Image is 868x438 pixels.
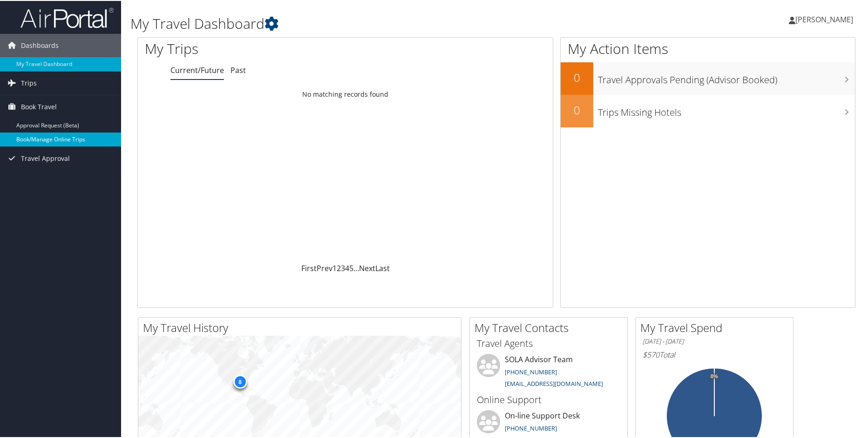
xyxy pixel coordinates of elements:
[130,13,618,33] h1: My Travel Dashboard
[561,94,855,126] a: 0Trips Missing Hotels
[598,68,855,86] h3: Travel Approvals Pending (Advisor Booked)
[477,392,620,405] h3: Online Support
[505,367,557,375] a: [PHONE_NUMBER]
[505,378,603,387] a: [EMAIL_ADDRESS][DOMAIN_NAME]
[345,262,349,272] a: 4
[561,101,593,117] h2: 0
[475,319,627,335] h2: My Travel Contacts
[472,353,625,391] li: SOLA Advisor Team
[640,319,793,335] h2: My Travel Spend
[505,423,557,431] a: [PHONE_NUMBER]
[332,262,337,272] a: 1
[21,33,59,56] span: Dashboards
[317,262,332,272] a: Prev
[795,13,853,24] span: [PERSON_NAME]
[643,336,786,345] h6: [DATE] - [DATE]
[711,373,718,378] tspan: 0%
[21,146,70,169] span: Travel Approval
[337,262,341,272] a: 2
[353,262,359,272] span: …
[643,349,786,359] h6: Total
[233,374,247,388] div: 8
[561,38,855,58] h1: My Action Items
[138,85,553,102] td: No matching records found
[643,349,659,359] span: $570
[375,262,390,272] a: Last
[301,262,317,272] a: First
[170,64,224,74] a: Current/Future
[143,319,461,335] h2: My Travel History
[231,64,246,74] a: Past
[341,262,345,272] a: 3
[477,336,620,349] h3: Travel Agents
[145,38,373,58] h1: My Trips
[21,71,37,94] span: Trips
[561,69,593,85] h2: 0
[561,61,855,94] a: 0Travel Approvals Pending (Advisor Booked)
[20,6,114,28] img: airportal-logo.png
[359,262,375,272] a: Next
[21,94,57,118] span: Book Travel
[789,5,862,33] a: [PERSON_NAME]
[349,262,353,272] a: 5
[598,100,855,118] h3: Trips Missing Hotels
